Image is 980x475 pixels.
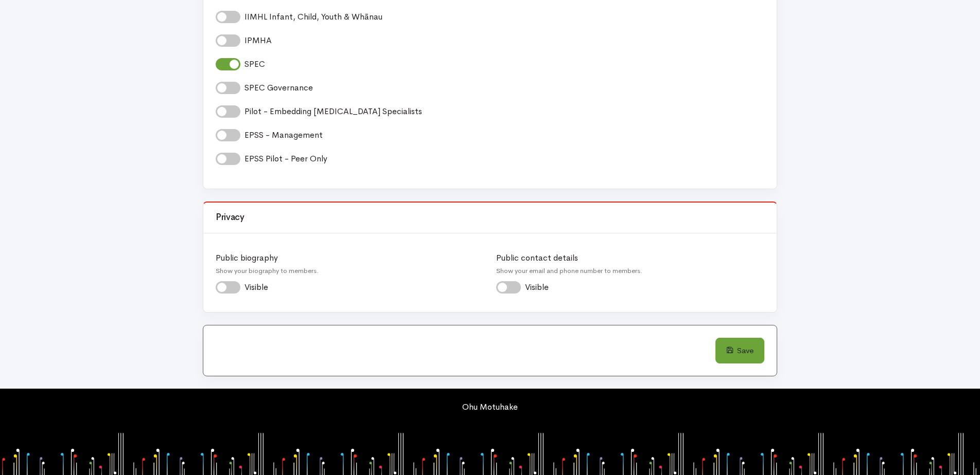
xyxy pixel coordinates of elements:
[216,252,319,280] label: Public biography
[216,213,764,223] h3: Privacy
[216,266,319,276] small: Show your biography to members.
[244,129,329,141] label: EPSS - Management
[244,281,275,294] label: Visible
[244,58,272,70] label: SPEC
[244,34,278,47] label: IPMHA
[244,82,320,94] label: SPEC Governance
[496,252,642,280] label: Public contact details
[525,281,555,294] label: Visible
[244,11,389,23] label: IIMHL Infant, Child, Youth & Whānau
[496,266,642,276] small: Show your email and phone number to members.
[715,338,764,363] button: Save
[244,153,334,165] label: EPSS Pilot - Peer Only
[244,105,429,118] label: Pilot - Embedding [MEDICAL_DATA] Specialists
